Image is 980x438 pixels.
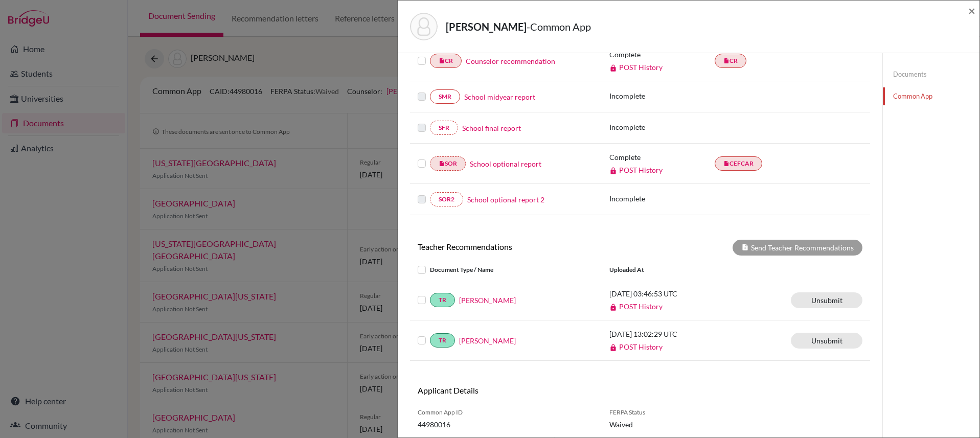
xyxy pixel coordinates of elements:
[883,65,979,83] a: Documents
[459,335,516,346] a: [PERSON_NAME]
[883,87,979,105] a: Common App
[609,342,663,351] a: POST History
[715,54,746,68] a: insert_drive_fileCR
[430,54,462,68] a: insert_drive_fileCR
[723,58,730,64] i: insert_drive_file
[968,3,975,18] span: ×
[462,123,521,133] a: School final report
[791,333,862,349] a: Unsubmit
[430,192,463,206] a: SOR2
[418,408,594,417] span: Common App ID
[418,419,594,430] span: 44980016
[968,5,975,17] button: Close
[609,419,709,430] span: Waived
[609,49,715,60] p: Complete
[446,20,527,33] strong: [PERSON_NAME]
[418,385,632,395] h6: Applicant Details
[609,288,747,299] p: [DATE] 03:46:53 UTC
[430,333,455,348] a: TR
[527,20,591,33] span: - Common App
[609,166,663,174] a: POST History
[467,194,544,205] a: School optional report 2
[430,121,458,135] a: SFR
[715,156,762,171] a: insert_drive_fileCEFCAR
[609,122,715,132] p: Incomplete
[609,63,663,72] a: POST History
[430,293,455,307] a: TR
[609,302,663,311] a: POST History
[470,158,541,169] a: School optional report
[466,56,555,66] a: Counselor recommendation
[410,242,640,251] h6: Teacher Recommendations
[439,58,445,64] i: insert_drive_file
[609,193,715,204] p: Incomplete
[430,156,466,171] a: insert_drive_fileSOR
[602,264,755,276] div: Uploaded at
[464,91,535,102] a: School midyear report
[609,329,747,339] p: [DATE] 13:02:29 UTC
[733,240,862,256] div: Send Teacher Recommendations
[430,89,460,104] a: SMR
[410,264,602,276] div: Document Type / Name
[459,295,516,306] a: [PERSON_NAME]
[791,292,862,308] a: Unsubmit
[439,160,445,167] i: insert_drive_file
[609,90,715,101] p: Incomplete
[723,160,730,167] i: insert_drive_file
[609,408,709,417] span: FERPA Status
[609,152,715,163] p: Complete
